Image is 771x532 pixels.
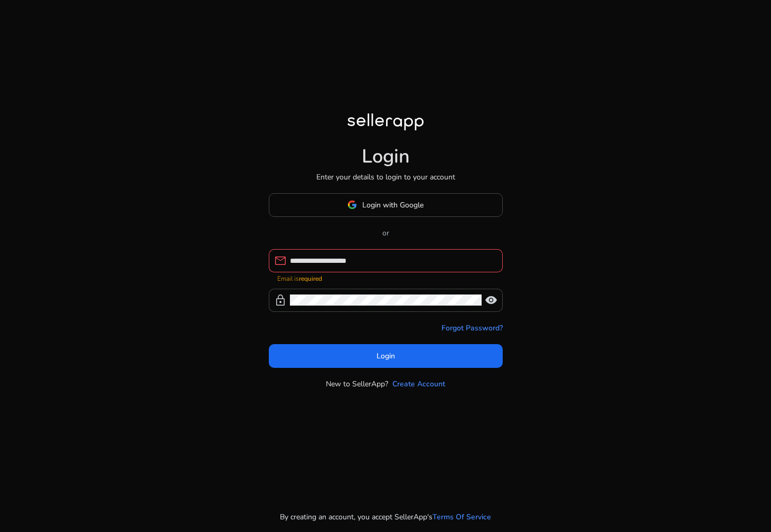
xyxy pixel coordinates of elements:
button: Login [269,344,503,368]
p: or [269,227,503,239]
img: google-logo.svg [347,200,357,210]
button: Login with Google [269,193,503,217]
h1: Login [362,145,410,168]
p: New to SellerApp? [326,378,388,389]
span: Login [377,350,395,362]
span: lock [274,294,287,307]
a: Create Account [392,378,445,389]
a: Terms Of Service [432,511,491,522]
span: visibility [485,294,497,307]
strong: required [299,274,322,283]
a: Forgot Password? [441,322,503,334]
p: Enter your details to login to your account [316,172,455,183]
span: mail [274,254,287,267]
mat-error: Email is [277,272,494,283]
span: Login with Google [362,199,424,211]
